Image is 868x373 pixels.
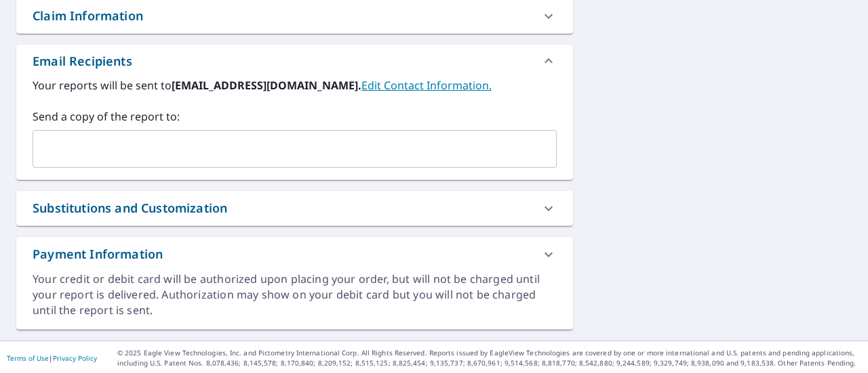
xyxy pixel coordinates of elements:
a: EditContactInfo [361,78,492,93]
label: Your reports will be sent to [33,77,557,93]
div: Your credit or debit card will be authorized upon placing your order, but will not be charged unt... [33,271,557,318]
p: © 2025 Eagle View Technologies, Inc. and Pictometry International Corp. All Rights Reserved. Repo... [117,348,861,368]
p: | [7,354,97,362]
div: Email Recipients [33,52,132,70]
div: Email Recipients [16,45,573,77]
div: Payment Information [33,245,163,263]
div: Substitutions and Customization [33,199,227,217]
b: [EMAIL_ADDRESS][DOMAIN_NAME]. [172,78,361,93]
label: Send a copy of the report to: [33,108,557,125]
div: Claim Information [33,7,143,25]
div: Substitutions and Customization [16,191,573,225]
a: Privacy Policy [53,353,97,363]
div: Payment Information [16,237,573,271]
a: Terms of Use [7,353,49,363]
